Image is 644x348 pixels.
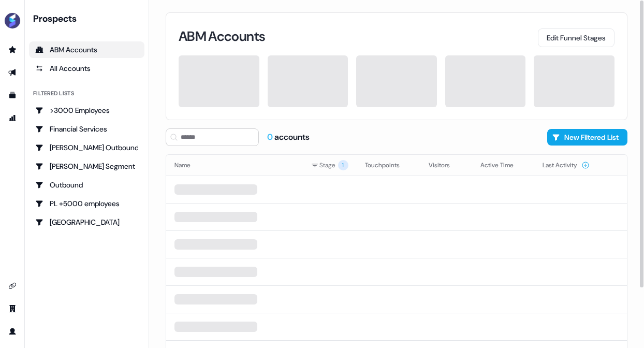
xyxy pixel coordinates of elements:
button: New Filtered List [547,129,627,146]
a: Go to templates [4,87,21,104]
a: Go to Financial Services [29,121,144,137]
a: Go to outbound experience [4,64,21,81]
a: Go to team [4,300,21,317]
a: Go to prospects [4,41,21,58]
button: Active Time [480,156,526,175]
a: Go to profile [4,323,21,340]
div: >3000 Employees [35,105,138,115]
div: PL +5000 employees [35,198,138,209]
a: Go to Kasper's Segment [29,158,144,175]
div: All Accounts [35,63,138,74]
a: Go to PL +5000 employees [29,195,144,212]
div: Financial Services [35,124,138,134]
button: Edit Funnel Stages [538,28,614,47]
h3: ABM Accounts [179,30,265,43]
a: ABM Accounts [29,41,144,58]
div: [PERSON_NAME] Outbound [35,142,138,153]
div: accounts [267,132,310,143]
div: [PERSON_NAME] Segment [35,161,138,171]
span: 0 [267,132,274,142]
div: Outbound [35,180,138,190]
span: 1 [338,160,348,170]
div: Stage [311,160,348,170]
a: Go to Outbound [29,177,144,193]
a: Go to Poland [29,214,144,230]
button: Visitors [429,156,462,175]
div: Prospects [33,12,144,25]
a: Go to attribution [4,110,21,126]
a: Go to >3000 Employees [29,102,144,119]
div: ABM Accounts [35,45,138,55]
a: All accounts [29,60,144,77]
a: Go to Kasper's Outbound [29,139,144,156]
div: [GEOGRAPHIC_DATA] [35,217,138,227]
button: Touchpoints [365,156,412,175]
a: Go to integrations [4,278,21,294]
th: Name [166,155,303,176]
button: Last Activity [543,156,590,175]
div: Filtered lists [33,89,74,98]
